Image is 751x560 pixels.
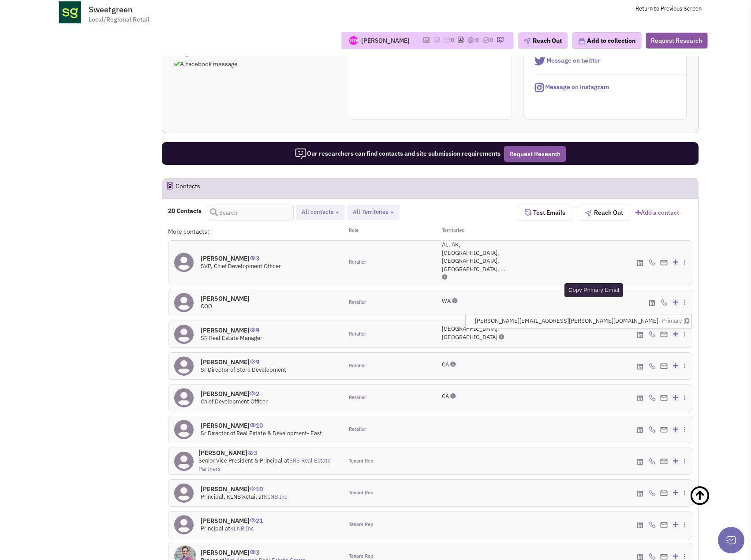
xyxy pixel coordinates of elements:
img: Email%20Icon.png [660,522,668,528]
button: Request Research [646,33,707,49]
img: icon-UserInteraction.png [250,256,256,260]
img: icon-phone.png [649,521,656,528]
span: Tenant Rep [349,489,374,497]
span: 2 [250,383,259,398]
span: Retailer [349,299,366,306]
span: WA [442,297,451,305]
span: at [225,525,254,532]
span: Message on instagram [545,83,609,91]
span: Chief Development Officer [201,398,268,405]
span: 0 [475,36,479,44]
div: [PERSON_NAME] [361,36,410,45]
h2: Contacts [176,179,200,198]
span: Tenant Rep [349,458,374,465]
span: at [258,493,288,500]
h4: [PERSON_NAME] [201,390,268,398]
img: icon-UserInteraction.png [250,486,256,491]
span: Retailer [349,259,366,266]
img: Email%20Icon.png [660,490,668,496]
img: icon-phone.png [649,331,656,338]
img: icon-phone.png [649,362,656,370]
span: at [198,457,331,473]
img: icon-UserInteraction.png [250,550,256,554]
span: All Territories [353,208,388,216]
h4: [PERSON_NAME] [201,358,286,366]
img: icon-email-active-16.png [444,37,451,44]
p: A Facebook message [174,60,337,68]
a: Return to Previous Screen [635,5,702,12]
span: Sweetgreen [89,4,132,15]
h4: 20 Contacts [168,207,202,215]
span: Our researchers can find contacts and site submission requirements [295,149,501,157]
img: icon-UserInteraction.png [247,451,254,455]
img: www.sweetgreen.com [49,1,90,23]
span: Retailer [349,394,366,401]
img: icon-UserInteraction.png [250,391,256,396]
span: Tenant Rep [349,553,374,560]
span: 0 [451,36,454,44]
span: 9 [250,351,259,366]
span: Sr Director of Store Development [201,366,286,373]
img: icon-UserInteraction.png [250,328,256,332]
span: 0 [489,36,493,44]
span: 10 [250,415,263,429]
button: Request Research [504,146,566,162]
h4: [PERSON_NAME] [201,295,250,302]
img: icon-phone.png [649,458,656,465]
img: icon-dealamount.png [467,37,474,44]
button: All Territories [350,208,396,217]
span: AL, AK, [GEOGRAPHIC_DATA], [GEOGRAPHIC_DATA], [GEOGRAPHIC_DATA], ... [442,241,506,273]
h4: [PERSON_NAME] [201,549,306,556]
div: Territories [430,227,518,236]
img: icon-phone.png [649,259,656,266]
img: icon-phone.png [649,489,656,497]
a: KLNB Inc [264,493,288,500]
a: Message on instagram [535,83,609,91]
span: [GEOGRAPHIC_DATA], [GEOGRAPHIC_DATA] [442,325,499,341]
span: COO [201,302,212,310]
img: Email%20Icon.png [660,332,668,337]
h4: [PERSON_NAME] [201,326,262,334]
button: Test Emails [518,205,572,220]
a: Message on twitter [535,56,601,64]
span: Local/Regional Retail [89,15,149,24]
img: icon-UserInteraction.png [250,518,256,523]
img: icon-phone.png [649,553,656,560]
img: icon-phone.png [649,394,656,401]
div: Copy Primary Email [564,283,623,297]
img: Email%20Icon.png [660,459,668,464]
h4: [PERSON_NAME] [201,254,281,262]
img: TaskCount.png [482,37,489,44]
span: 21 [250,510,263,525]
h4: [PERSON_NAME] [198,449,337,457]
img: research-icon.png [497,37,504,44]
span: Retailer [349,331,366,338]
button: Add to collection [572,32,641,49]
img: plane.png [523,37,531,45]
div: More contacts: [168,227,343,236]
img: icon-note.png [433,37,440,44]
h4: [PERSON_NAME] [201,517,263,525]
img: icon-UserInteraction.png [250,423,256,427]
div: Role [343,227,430,236]
button: Reach Out [518,32,568,49]
span: 3 [250,248,259,262]
button: All contacts [299,208,342,217]
span: Principal, KLNB Retail [201,493,257,500]
img: icon-collection-lavender.png [578,37,586,45]
span: Test Emails [531,209,565,217]
img: icon-phone.png [661,299,668,306]
img: Email%20Icon.png [660,363,668,369]
a: SRS Real Estate Partners [198,457,331,473]
span: [PERSON_NAME][EMAIL_ADDRESS][PERSON_NAME][DOMAIN_NAME] [475,317,689,325]
span: Principal [201,525,224,532]
span: SR Real Estate Manager [201,334,262,342]
input: Search [208,205,294,220]
h4: [PERSON_NAME] [201,485,288,493]
span: Retailer [349,362,366,370]
span: Sr Director of Real Estate & Development- East [201,429,322,437]
img: Email%20Icon.png [660,395,668,401]
span: 10 [250,478,263,493]
span: - Primary [658,317,682,325]
span: Senior Vice President & Principal [198,457,283,464]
